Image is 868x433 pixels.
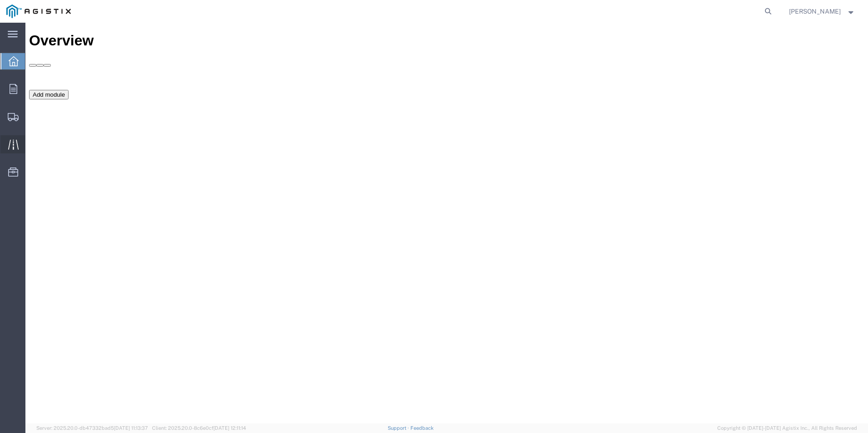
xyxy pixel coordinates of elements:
[152,425,246,431] span: Client: 2025.20.0-8c6e0cf
[36,425,148,431] span: Server: 2025.20.0-db47332bad5
[410,425,434,431] a: Feedback
[789,6,841,16] span: Rick Judd
[388,425,410,431] a: Support
[717,424,857,432] span: Copyright © [DATE]-[DATE] Agistix Inc., All Rights Reserved
[789,6,856,17] button: [PERSON_NAME]
[25,23,868,423] iframe: FS Legacy Container
[213,425,246,431] span: [DATE] 12:11:14
[114,425,148,431] span: [DATE] 11:13:37
[6,5,71,18] img: logo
